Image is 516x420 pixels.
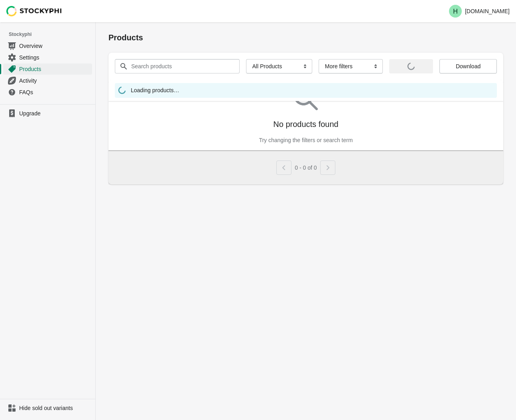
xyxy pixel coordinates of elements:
[3,63,92,75] a: Products
[295,164,317,171] span: 0 - 0 of 0
[3,75,92,86] a: Activity
[19,88,91,96] span: FAQs
[19,53,91,61] span: Settings
[131,86,179,96] span: Loading products…
[439,59,497,73] button: Download
[19,109,91,117] span: Upgrade
[453,8,458,15] text: H
[449,5,462,18] span: Avatar with initials H
[19,404,91,412] span: Hide sold out variants
[259,136,353,144] p: Try changing the filters or search term
[3,52,92,63] a: Settings
[3,86,92,98] a: FAQs
[446,3,513,19] button: Avatar with initials H[DOMAIN_NAME]
[19,65,91,73] span: Products
[456,63,481,69] span: Download
[3,108,92,119] a: Upgrade
[273,119,338,130] p: No products found
[131,59,225,73] input: Search products
[6,6,62,16] img: Stockyphi
[108,32,503,43] h1: Products
[19,77,91,85] span: Activity
[276,157,335,175] nav: Pagination
[9,30,95,38] span: Stockyphi
[19,42,91,50] span: Overview
[3,402,92,414] a: Hide sold out variants
[465,8,510,14] p: [DOMAIN_NAME]
[3,40,92,52] a: Overview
